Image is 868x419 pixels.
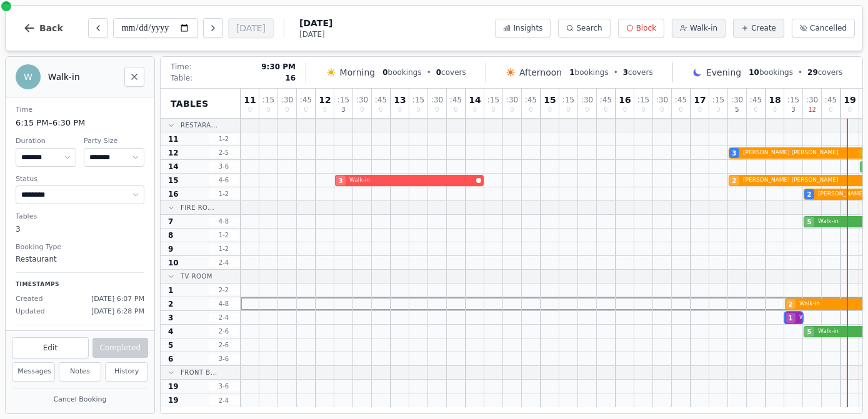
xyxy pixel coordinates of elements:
span: 19 [844,96,856,104]
span: 0 [641,107,645,113]
button: Close [124,67,144,87]
span: 3 - 6 [209,162,239,171]
span: 3 [168,313,173,323]
span: bookings [749,67,793,77]
span: 7 [168,217,173,227]
span: Cancelled [810,23,847,33]
button: Edit [12,337,89,358]
span: 0 [848,107,852,113]
span: [PERSON_NAME] [PERSON_NAME] [743,149,855,157]
span: 2 - 4 [209,313,239,322]
span: • [614,67,618,77]
span: 0 [716,107,720,113]
span: Time: [171,62,191,72]
span: 0 [829,107,832,113]
div: W [16,64,41,89]
span: 12 [319,96,331,104]
dd: 3 [16,224,144,235]
span: 0 [436,68,441,77]
span: 29 [807,68,818,77]
span: 2 [807,190,812,199]
button: Notes [59,362,102,382]
span: Morning [340,66,376,79]
span: 16 [619,96,631,104]
span: 0 [266,107,270,113]
span: covers [807,67,842,77]
span: 5 [807,327,812,337]
span: 0 [510,107,514,113]
span: 0 [398,107,402,113]
span: 0 [382,68,387,77]
span: 3 [791,107,795,113]
span: Block [636,23,656,33]
span: 3 - 6 [209,382,239,391]
span: 0 [304,107,307,113]
span: 2 [168,299,173,309]
p: Timestamps [16,280,144,289]
span: : 15 [412,96,424,104]
span: 8 [168,230,173,240]
button: [DATE] [228,18,274,38]
button: Cancel Booking [12,392,148,408]
span: covers [623,67,653,77]
span: 0 [416,107,420,113]
span: : 30 [356,96,368,104]
button: History [105,362,148,382]
span: TV Room [181,272,212,281]
dt: Tables [16,212,144,222]
span: 4 - 6 [209,175,239,185]
span: 2 - 6 [209,327,239,336]
span: bookings [382,67,421,77]
span: • [427,67,431,77]
span: 19 [168,382,179,392]
span: 0 [604,107,607,113]
span: 18 [769,96,781,104]
span: 0 [323,107,327,113]
span: 5 [735,107,739,113]
span: 6 [168,354,173,364]
span: Fire Ro... [181,203,214,212]
span: 0 [248,107,252,113]
span: Walk-in [349,176,474,185]
span: [DATE] [299,29,332,39]
span: 0 [285,107,289,113]
span: 2 - 6 [209,340,239,350]
span: 0 [623,107,627,113]
span: : 45 [450,96,462,104]
span: 12 [808,107,816,113]
span: Table: [171,73,192,83]
span: : 15 [787,96,799,104]
span: 1 [789,313,793,323]
span: 0 [360,107,364,113]
button: Walk-in [672,19,726,37]
span: 9 [168,244,173,254]
span: : 45 [525,96,537,104]
button: Next day [203,18,223,38]
span: 17 [694,96,706,104]
span: 1 - 2 [209,189,239,199]
span: 10 [168,258,179,268]
dd: 6:15 PM – 6:30 PM [16,117,144,129]
button: Cancelled [792,19,855,37]
span: : 45 [300,96,312,104]
button: Search [558,19,610,37]
button: Messages [12,362,55,382]
span: 0 [548,107,552,113]
span: 0 [435,107,439,113]
span: 4 - 8 [209,217,239,226]
span: • [798,67,802,77]
span: 0 [660,107,664,113]
dt: Time [16,105,144,116]
span: 19 [168,395,179,405]
span: 16 [285,73,296,83]
dt: Status [16,174,144,185]
span: 1 - 2 [209,244,239,254]
span: 14 [469,96,481,104]
dt: Duration [16,136,76,147]
span: 15 [168,175,179,185]
span: : 30 [281,96,293,104]
span: 10 [749,68,759,77]
span: 1 [168,285,173,295]
span: : 15 [337,96,349,104]
span: Updated [16,307,45,317]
